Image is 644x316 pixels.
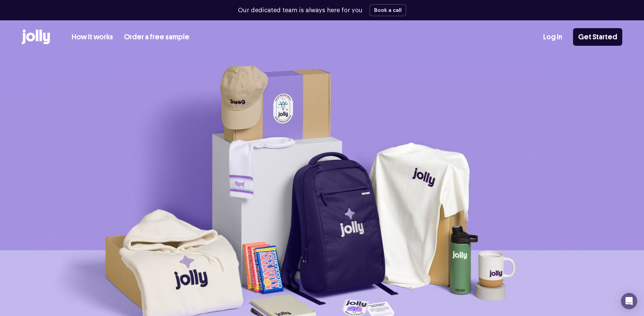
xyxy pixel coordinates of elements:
[621,293,637,309] div: Open Intercom Messenger
[72,32,113,43] a: How it works
[124,32,189,43] a: Order a free sample
[238,6,363,15] p: Our dedicated team is always here for you
[573,28,622,46] a: Get Started
[369,4,406,16] button: Book a call
[543,32,562,43] a: Log In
